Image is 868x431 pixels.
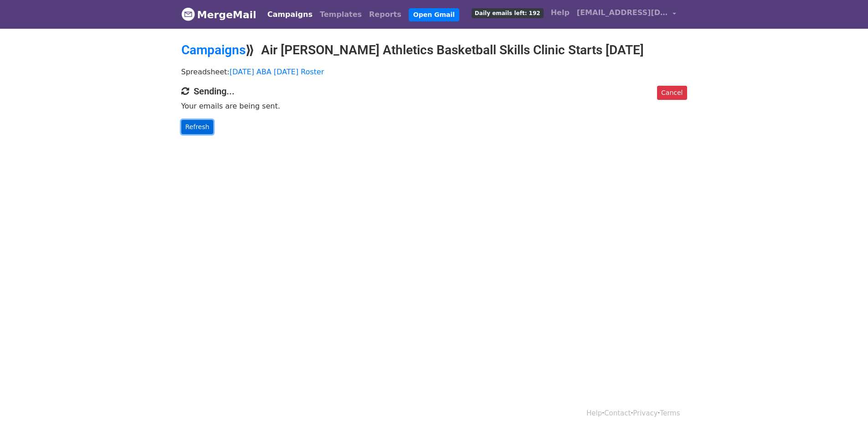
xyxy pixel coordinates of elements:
a: Open Gmail [409,8,459,21]
a: Terms [660,409,680,417]
h4: Sending... [181,86,687,97]
iframe: Chat Widget [822,387,868,431]
a: Templates [316,5,365,24]
a: MergeMail [181,5,257,24]
p: Your emails are being sent. [181,101,687,111]
a: Privacy [633,409,657,417]
a: Refresh [181,120,214,134]
a: Help [547,4,573,22]
a: Campaigns [264,5,316,24]
a: Help [586,409,602,417]
a: Cancel [657,86,687,100]
span: Daily emails left: 192 [472,8,544,18]
span: [EMAIL_ADDRESS][DOMAIN_NAME] [577,7,668,18]
p: Spreadsheet: [181,67,687,77]
a: Reports [365,5,405,24]
a: [EMAIL_ADDRESS][DOMAIN_NAME] [573,4,680,25]
a: [DATE] ABA [DATE] Roster [230,68,324,76]
a: Campaigns [181,42,246,57]
h2: ⟫ Air [PERSON_NAME] Athletics Basketball Skills Clinic Starts [DATE] [181,42,687,58]
a: Contact [604,409,631,417]
img: MergeMail logo [181,7,195,21]
a: Daily emails left: 192 [468,4,547,22]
